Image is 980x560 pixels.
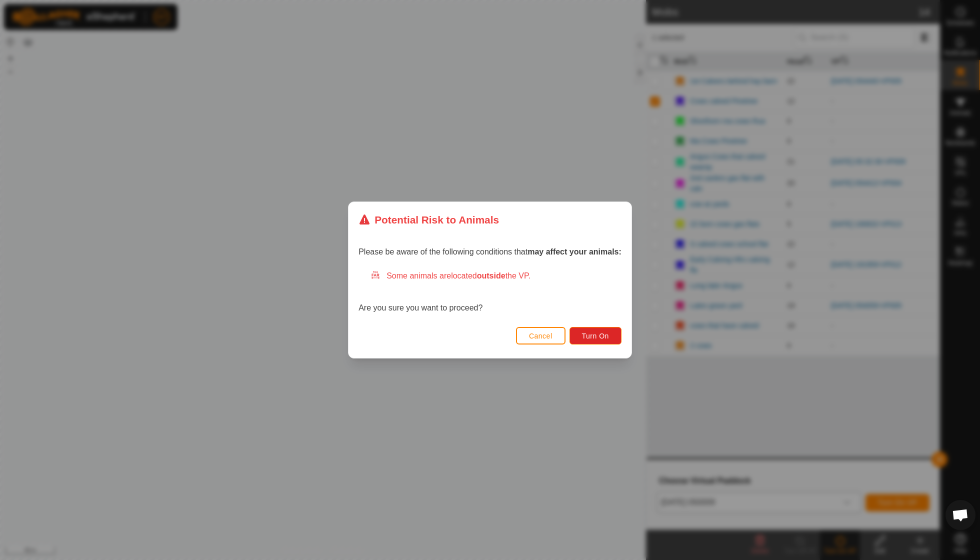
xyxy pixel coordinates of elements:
[477,271,505,280] strong: outside
[516,327,565,344] button: Cancel
[451,271,530,280] span: located the VP.
[569,327,621,344] button: Turn On
[945,500,975,530] div: Open chat
[370,270,621,282] div: Some animals are
[358,270,621,314] div: Are you sure you want to proceed?
[358,247,621,256] span: Please be aware of the following conditions that
[529,332,552,340] span: Cancel
[527,247,621,256] strong: may affect your animals:
[582,332,609,340] span: Turn On
[358,212,499,227] div: Potential Risk to Animals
